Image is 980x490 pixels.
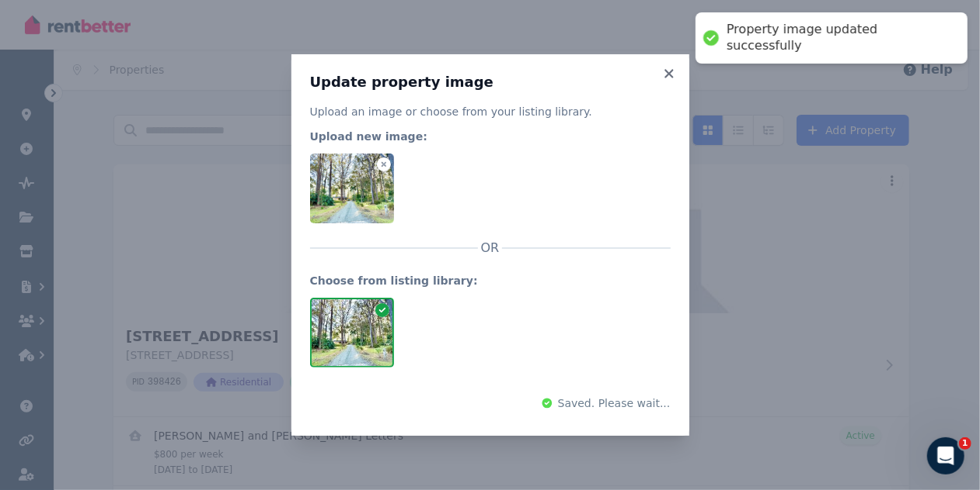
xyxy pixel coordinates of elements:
[310,104,671,119] p: Upload an image or choose from your listing library.
[310,73,671,91] h3: Update property image
[927,437,964,474] iframe: Intercom live chat
[558,395,671,411] span: Saved. Please wait...
[310,273,671,288] legend: Choose from listing library:
[478,239,503,257] span: OR
[310,129,671,144] legend: Upload new image:
[959,437,971,450] span: 1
